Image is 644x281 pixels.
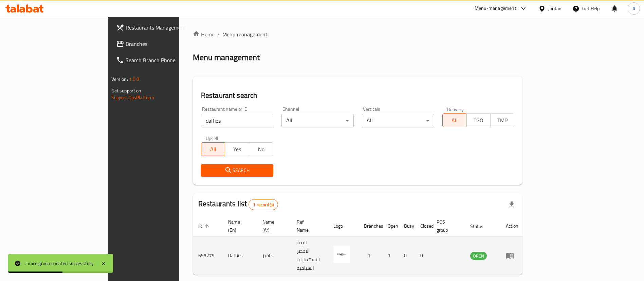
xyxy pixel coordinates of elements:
[358,216,382,236] th: Branches
[225,142,249,156] button: Yes
[249,201,278,208] span: 1 record(s)
[445,116,464,125] span: All
[297,218,320,234] span: Ref. Name
[632,5,635,12] span: A
[493,116,512,125] span: TMP
[470,222,492,230] span: Status
[193,30,523,38] nav: breadcrumb
[257,236,291,275] td: دافيز
[204,144,223,154] span: All
[24,260,94,267] div: choice group updated successfully
[470,252,487,260] div: OPEN
[201,90,515,101] h2: Restaurant search
[442,113,467,127] button: All
[358,236,382,275] td: 1
[201,114,273,127] input: Search for restaurant name or ID..
[362,114,434,127] div: All
[193,216,524,275] table: enhanced table
[262,218,283,234] span: Name (Ar)
[111,86,143,95] span: Get support on:
[500,216,524,236] th: Action
[222,30,268,38] span: Menu management
[111,52,216,68] a: Search Branch Phone
[466,113,491,127] button: TGO
[217,30,220,38] li: /
[252,144,271,154] span: No
[249,142,273,156] button: No
[328,216,358,236] th: Logo
[206,166,268,175] span: Search
[382,216,399,236] th: Open
[126,40,210,48] span: Branches
[475,4,516,13] div: Menu-management
[281,114,354,127] div: All
[333,246,350,263] img: Daffies
[111,19,216,36] a: Restaurants Management
[126,56,210,64] span: Search Branch Phone
[399,236,415,275] td: 0
[111,36,216,52] a: Branches
[223,236,257,275] td: Daffies
[198,222,211,230] span: ID
[228,218,249,234] span: Name (En)
[490,113,515,127] button: TMP
[228,144,246,154] span: Yes
[415,216,431,236] th: Closed
[198,199,278,210] h2: Restaurants list
[548,5,562,12] div: Jordan
[201,164,273,177] button: Search
[470,252,487,260] span: OPEN
[415,236,431,275] td: 0
[193,52,260,63] h2: Menu management
[506,251,518,260] div: Menu
[129,75,140,84] span: 1.0.0
[206,136,218,140] label: Upsell
[437,218,457,234] span: POS group
[126,23,210,32] span: Restaurants Management
[382,236,399,275] td: 1
[447,107,464,111] label: Delivery
[469,116,488,125] span: TGO
[111,93,154,102] a: Support.OpsPlatform
[399,216,415,236] th: Busy
[249,199,278,210] div: Total records count
[111,75,128,84] span: Version:
[291,236,328,275] td: البيت الاخضر للاستثمارات السياحيه
[201,142,225,156] button: All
